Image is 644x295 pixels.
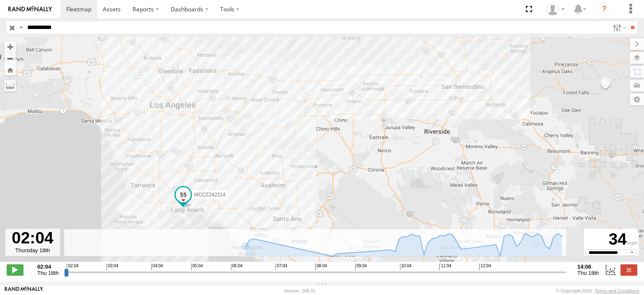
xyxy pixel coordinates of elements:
[315,264,327,270] span: 08:04
[18,21,24,34] label: Search Query
[284,288,316,293] div: Version: 308.01
[194,192,226,198] span: MCCZ242214
[37,264,59,270] strong: 02:04
[231,264,243,270] span: 06:04
[597,3,611,16] i: ?
[595,288,639,293] a: Terms and Conditions
[4,41,16,52] button: Zoom in
[577,270,599,276] span: Thu 18th Sep 2025
[400,264,412,270] span: 10:04
[4,80,16,91] label: Measure
[621,264,637,275] label: Close
[37,270,59,276] span: Thu 18th Sep 2025
[610,21,628,34] label: Search Filter Options
[543,3,568,16] div: Zulema McIntosch
[275,264,287,270] span: 07:04
[355,264,367,270] span: 09:04
[439,264,451,270] span: 11:04
[106,264,118,270] span: 03:04
[479,264,491,270] span: 12:04
[5,287,43,295] a: Visit our Website
[630,94,644,105] label: Map Settings
[577,264,599,270] strong: 14:06
[4,52,16,64] button: Zoom out
[7,264,23,275] label: Play/Stop
[8,6,52,12] img: rand-logo.svg
[4,64,16,76] button: Zoom Home
[556,288,639,293] div: © Copyright 2025 -
[67,264,78,270] span: 02:04
[191,264,203,270] span: 05:04
[585,230,637,249] div: 34
[151,264,163,270] span: 04:04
